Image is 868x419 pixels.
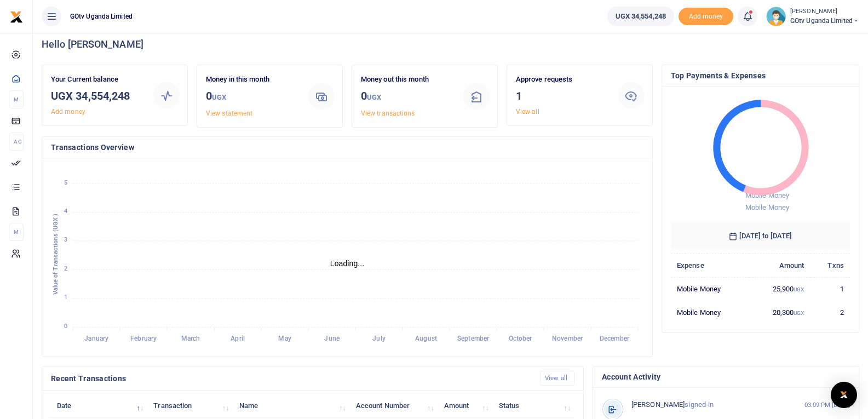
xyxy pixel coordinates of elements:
[147,394,233,417] th: Transaction: activate to sort column ascending
[509,335,533,343] tspan: October
[540,371,574,386] a: View all
[330,259,365,268] text: Loading...
[51,141,643,153] h4: Transactions Overview
[516,108,539,116] a: View all
[671,277,749,301] td: Mobile Money
[9,223,24,241] li: M
[810,277,850,301] td: 1
[324,335,340,343] tspan: June
[804,400,850,410] small: 03:09 PM [DATE]
[671,70,850,82] h4: Top Payments & Expenses
[64,265,67,272] tspan: 2
[130,335,157,343] tspan: February
[9,90,24,108] li: M
[206,88,300,106] h3: 0
[552,335,583,343] tspan: November
[790,7,859,16] small: [PERSON_NAME]
[679,8,733,26] span: Add money
[493,394,574,417] th: Status: activate to sort column ascending
[64,323,67,330] tspan: 0
[64,179,67,186] tspan: 5
[51,372,531,384] h4: Recent Transactions
[231,335,245,343] tspan: April
[372,335,385,343] tspan: July
[794,310,804,316] small: UGX
[10,12,23,20] a: logo-small logo-large logo-large
[749,301,810,324] td: 20,300
[671,301,749,324] td: Mobile Money
[361,88,455,106] h3: 0
[367,93,381,101] small: UGX
[51,74,145,85] p: Your Current balance
[51,394,147,417] th: Date: activate to sort column descending
[516,74,610,85] p: Approve requests
[679,8,733,26] li: Toup your wallet
[361,74,455,85] p: Money out this month
[350,394,438,417] th: Account Number: activate to sort column ascending
[631,399,795,411] p: signed-in
[457,335,490,343] tspan: September
[84,335,108,343] tspan: January
[52,214,59,295] text: Value of Transactions (UGX )
[745,191,789,199] span: Mobile Money
[415,335,437,343] tspan: August
[9,133,24,151] li: Ac
[616,11,666,22] span: UGX 34,554,248
[602,371,850,383] h4: Account Activity
[607,7,674,26] a: UGX 34,554,248
[206,110,252,117] a: View statement
[212,93,226,101] small: UGX
[10,10,23,24] img: logo-small
[66,12,137,21] span: GOtv Uganda Limited
[181,335,200,343] tspan: March
[438,394,493,417] th: Amount: activate to sort column ascending
[603,7,679,26] li: Wallet ballance
[64,294,67,301] tspan: 1
[749,254,810,277] th: Amount
[749,277,810,301] td: 25,900
[278,335,291,343] tspan: May
[600,335,630,343] tspan: December
[810,254,850,277] th: Txns
[831,382,857,408] div: Open Intercom Messenger
[671,223,850,249] h6: [DATE] to [DATE]
[51,88,145,104] h3: UGX 34,554,248
[206,74,300,85] p: Money in this month
[679,12,733,20] a: Add money
[794,286,804,292] small: UGX
[810,301,850,324] td: 2
[233,394,349,417] th: Name: activate to sort column ascending
[745,203,789,211] span: Mobile Money
[361,110,415,117] a: View transactions
[51,108,85,116] a: Add money
[64,208,67,215] tspan: 4
[671,254,749,277] th: Expense
[790,16,859,26] span: GOtv Uganda Limited
[631,400,685,409] span: [PERSON_NAME]
[516,88,610,104] h3: 1
[766,7,859,26] a: profile-user [PERSON_NAME] GOtv Uganda Limited
[766,7,786,26] img: profile-user
[42,38,859,50] h4: Hello [PERSON_NAME]
[64,237,67,244] tspan: 3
